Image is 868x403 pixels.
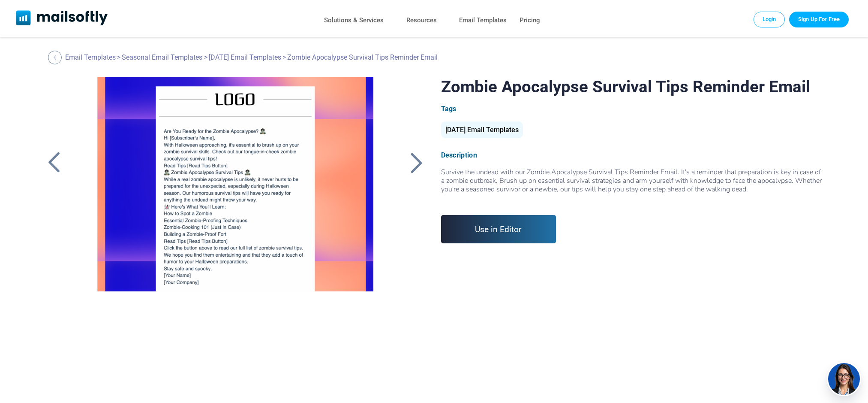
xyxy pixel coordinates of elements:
[459,14,507,27] a: Email Templates
[754,12,785,27] a: Login
[82,77,389,291] a: Zombie Apocalypse Survival Tips Reminder Email
[406,14,437,27] a: Resources
[43,152,65,174] a: Back
[441,215,556,243] a: Use in Editor
[324,14,384,27] a: Solutions & Services
[520,14,540,27] a: Pricing
[789,12,849,27] a: Trial
[441,77,825,96] h1: Zombie Apocalypse Survival Tips Reminder Email
[441,168,825,194] div: Survive the undead with our Zombie Apocalypse Survival Tips Reminder Email. It's a reminder that ...
[405,152,427,174] a: Back
[48,51,64,64] a: Back
[441,129,523,133] a: [DATE] Email Templates
[441,105,825,113] div: Tags
[122,53,202,61] a: Seasonal Email Templates
[441,121,523,138] div: [DATE] Email Templates
[209,53,281,61] a: [DATE] Email Templates
[65,53,116,61] a: Email Templates
[441,151,825,159] div: Description
[16,10,108,27] a: Mailsoftly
